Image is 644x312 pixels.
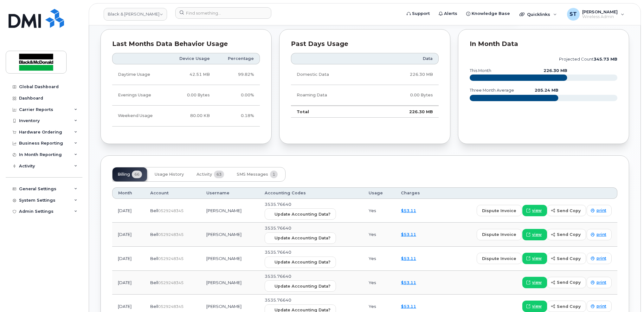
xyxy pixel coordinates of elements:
[477,205,522,216] button: dispute invoice
[547,229,586,240] button: send copy
[559,57,617,62] text: projected count
[175,7,271,19] input: Find something...
[201,223,259,247] td: [PERSON_NAME]
[150,232,158,237] span: Bell
[596,303,606,309] span: print
[112,223,145,247] td: [DATE]
[557,256,581,262] span: send copy
[158,232,184,237] span: 0529248345
[216,106,260,126] td: 0.18%
[363,247,395,271] td: Yes
[158,208,184,213] span: 0529248345
[201,271,259,295] td: [PERSON_NAME]
[401,256,416,261] a: $53.11
[216,53,260,64] th: Percentage
[158,304,184,309] span: 0529248345
[596,232,606,237] span: print
[112,85,166,106] td: Evenings Usage
[265,280,336,292] button: Update Accounting Data?
[482,256,516,262] span: dispute invoice
[522,253,547,264] a: view
[274,235,331,241] span: Update Accounting Data?
[477,253,522,264] button: dispute invoice
[373,64,439,85] td: 226.30 MB
[150,304,158,309] span: Bell
[158,256,184,261] span: 0529248345
[265,274,291,279] span: 3535.76640
[259,187,363,199] th: Accounting Codes
[434,7,462,20] a: Alerts
[373,106,439,118] td: 226.30 MB
[216,85,260,106] td: 0.00%
[291,64,373,85] td: Domestic Data
[532,303,542,309] span: view
[216,64,260,85] td: 99.82%
[201,247,259,271] td: [PERSON_NAME]
[557,279,581,285] span: send copy
[150,256,158,261] span: Bell
[112,64,166,85] td: Daytime Usage
[150,208,158,213] span: Bell
[401,280,416,285] a: $53.11
[274,259,331,265] span: Update Accounting Data?
[401,304,416,309] a: $53.11
[412,10,430,17] span: Support
[145,187,201,199] th: Account
[274,211,331,217] span: Update Accounting Data?
[596,256,606,261] span: print
[532,232,542,237] span: view
[265,202,291,207] span: 3535.76640
[570,10,577,18] span: ST
[237,172,268,177] span: SMS Messages
[587,301,612,312] a: print
[547,253,586,264] button: send copy
[373,85,439,106] td: 0.00 Bytes
[270,171,278,178] span: 1
[166,85,216,106] td: 0.00 Bytes
[112,41,260,47] div: Last Months Data Behavior Usage
[544,68,567,73] text: 226.30 MB
[477,229,522,240] button: dispute invoice
[532,280,542,285] span: view
[214,171,224,178] span: 63
[363,187,395,199] th: Usage
[582,9,618,14] span: [PERSON_NAME]
[587,277,612,288] a: print
[201,187,259,199] th: Username
[587,229,612,240] a: print
[158,280,184,285] span: 0529248345
[522,277,547,288] a: view
[522,205,547,216] a: view
[522,229,547,240] a: view
[112,199,145,223] td: [DATE]
[582,14,618,19] span: Wireless Admin
[532,208,542,213] span: view
[482,208,516,214] span: dispute invoice
[291,106,373,118] td: Total
[547,277,586,288] button: send copy
[547,205,586,216] button: send copy
[112,247,145,271] td: [DATE]
[291,85,373,106] td: Roaming Data
[482,231,516,237] span: dispute invoice
[470,41,617,47] div: In Month Data
[469,68,491,73] text: this month
[150,280,158,285] span: Bell
[515,8,561,21] div: Quicklinks
[265,232,336,244] button: Update Accounting Data?
[112,187,145,199] th: Month
[112,106,166,126] td: Weekend Usage
[201,199,259,223] td: [PERSON_NAME]
[166,64,216,85] td: 42.51 MB
[155,172,184,177] span: Usage History
[166,53,216,64] th: Device Usage
[563,8,629,21] div: Sogand Tavakoli
[472,10,510,17] span: Knowledge Base
[462,7,514,20] a: Knowledge Base
[532,256,542,261] span: view
[196,172,212,177] span: Activity
[265,250,291,255] span: 3535.76640
[274,283,331,289] span: Update Accounting Data?
[265,297,291,302] span: 3535.76640
[104,8,167,21] a: Black & McDonald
